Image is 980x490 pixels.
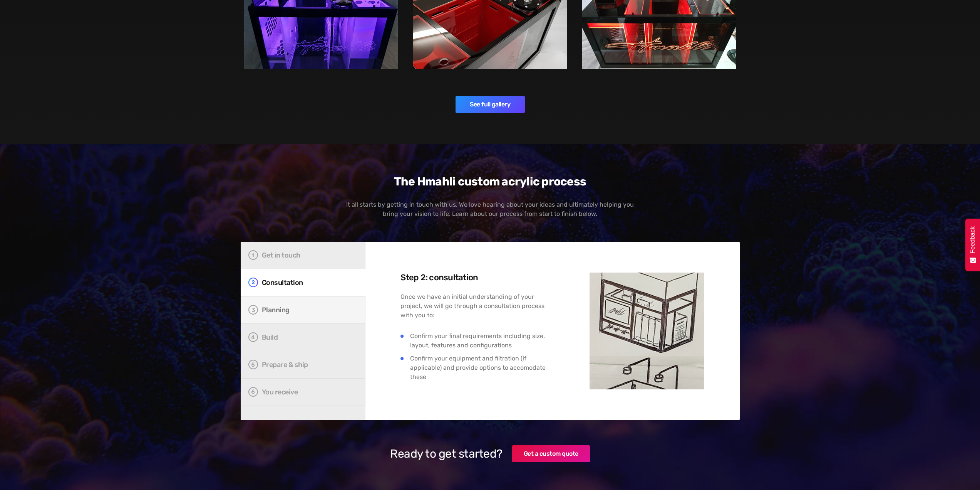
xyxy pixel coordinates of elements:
li: Confirm your final requirements including size, layout, features and configurations [400,332,546,350]
div: Build [262,333,353,341]
div: Consultation [262,279,353,286]
h4: Step 2: consultation [400,273,546,283]
a: Get a custom quote [512,445,590,462]
p: It all starts by getting in touch with us. We love hearing about your ideas and ultimately helpin... [342,200,638,219]
li: Confirm your equipment and filtration (if applicable) and provide options to accomodate these [400,354,546,382]
div: Planning [262,306,353,314]
div: Prepare & ship [262,361,353,369]
a: See full gallery [456,96,525,113]
div: You receive [262,388,353,396]
p: Once we have an initial understanding of your project, we will go through a consultation process ... [400,292,546,320]
h3: The Hmahli custom acrylic process [342,175,638,189]
span: Feedback [969,226,976,253]
h4: Ready to get started? [390,447,503,461]
button: Feedback - Show survey [965,219,980,271]
div: Get in touch [262,251,353,259]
